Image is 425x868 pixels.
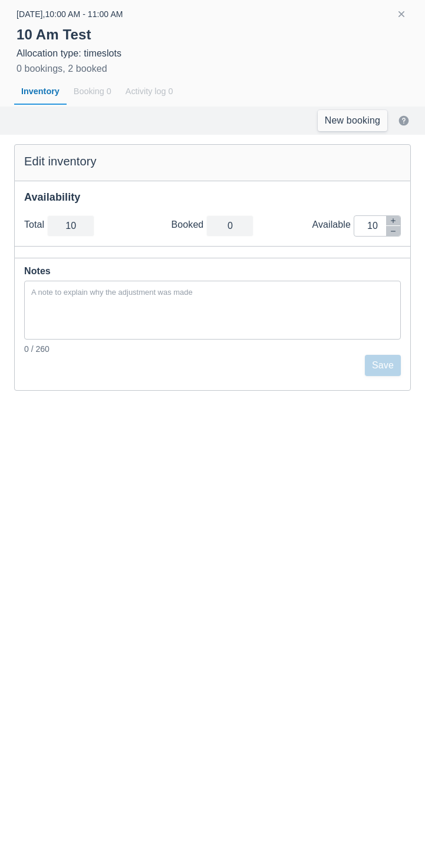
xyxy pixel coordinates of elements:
div: Availability [24,191,401,204]
div: Booked [172,219,207,231]
div: [DATE] , 10:00 AM - 11:00 AM [17,7,123,21]
div: Allocation type: timeslots [17,48,408,59]
a: New booking [318,110,387,131]
div: Total [24,219,47,231]
strong: 10 Am Test [17,26,91,42]
div: Notes [24,263,401,280]
div: Available [312,219,354,231]
div: Inventory [14,78,67,105]
div: Edit inventory [24,154,401,169]
div: 0 bookings, 2 booked [17,62,107,76]
div: 0 / 260 [24,343,401,355]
